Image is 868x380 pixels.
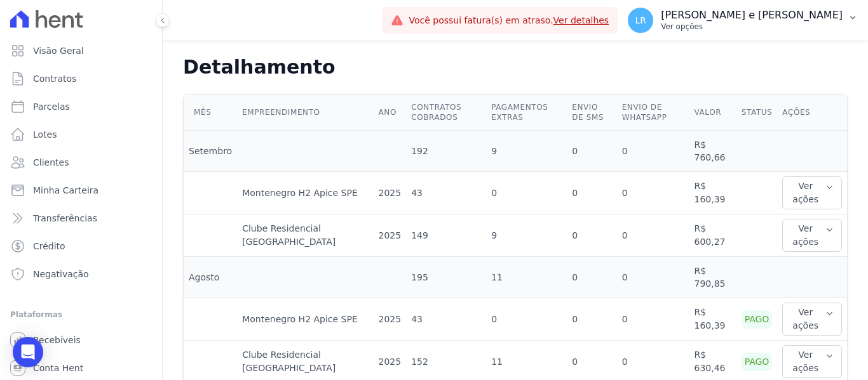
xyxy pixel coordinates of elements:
[689,95,736,131] th: Valor
[486,298,567,341] td: 0
[567,95,616,131] th: Envio de SMS
[486,257,567,298] td: 11
[10,307,152,322] div: Plataformas
[689,298,736,341] td: R$ 160,39
[617,298,689,341] td: 0
[406,214,486,257] td: 149
[618,3,868,38] button: LR [PERSON_NAME] e [PERSON_NAME] Ver opções
[567,257,616,298] td: 0
[5,327,157,353] a: Recebíveis
[742,310,773,329] div: Pago
[183,56,848,79] h2: Detalhamento
[5,206,157,231] a: Transferências
[33,44,84,57] span: Visão Geral
[374,298,407,341] td: 2025
[486,131,567,172] td: 9
[5,66,157,91] a: Contratos
[5,233,157,259] a: Crédito
[661,9,843,22] p: [PERSON_NAME] e [PERSON_NAME]
[5,38,157,63] a: Visão Geral
[782,303,842,336] button: Ver ações
[5,122,157,147] a: Lotes
[782,345,842,378] button: Ver ações
[553,15,609,25] a: Ver detalhes
[406,257,486,298] td: 195
[406,131,486,172] td: 192
[567,172,616,214] td: 0
[736,95,778,131] th: Status
[33,156,69,169] span: Clientes
[486,214,567,257] td: 9
[5,150,157,175] a: Clientes
[33,100,70,113] span: Parcelas
[486,95,567,131] th: Pagamentos extras
[13,337,43,367] div: Open Intercom Messenger
[617,172,689,214] td: 0
[689,257,736,298] td: R$ 790,85
[5,261,157,287] a: Negativação
[33,128,57,141] span: Lotes
[617,257,689,298] td: 0
[184,257,237,298] td: Agosto
[237,214,373,257] td: Clube Residencial [GEOGRAPHIC_DATA]
[184,131,237,172] td: Setembro
[567,298,616,341] td: 0
[5,178,157,203] a: Minha Carteira
[617,214,689,257] td: 0
[689,131,736,172] td: R$ 760,66
[237,298,373,341] td: Montenegro H2 Apice SPE
[635,16,646,25] span: LR
[33,184,98,197] span: Minha Carteira
[689,172,736,214] td: R$ 160,39
[33,362,83,374] span: Conta Hent
[777,95,847,131] th: Ações
[567,131,616,172] td: 0
[374,214,407,257] td: 2025
[374,95,407,131] th: Ano
[661,22,843,32] p: Ver opções
[486,172,567,214] td: 0
[237,172,373,214] td: Montenegro H2 Apice SPE
[782,176,842,209] button: Ver ações
[567,214,616,257] td: 0
[33,212,97,225] span: Transferências
[742,353,773,371] div: Pago
[33,240,65,252] span: Crédito
[617,131,689,172] td: 0
[184,95,237,131] th: Mês
[782,219,842,252] button: Ver ações
[374,172,407,214] td: 2025
[33,268,89,280] span: Negativação
[406,172,486,214] td: 43
[689,214,736,257] td: R$ 600,27
[409,14,609,27] span: Você possui fatura(s) em atraso.
[33,72,76,85] span: Contratos
[406,95,486,131] th: Contratos cobrados
[5,94,157,119] a: Parcelas
[33,334,81,346] span: Recebíveis
[617,95,689,131] th: Envio de Whatsapp
[237,95,373,131] th: Empreendimento
[406,298,486,341] td: 43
